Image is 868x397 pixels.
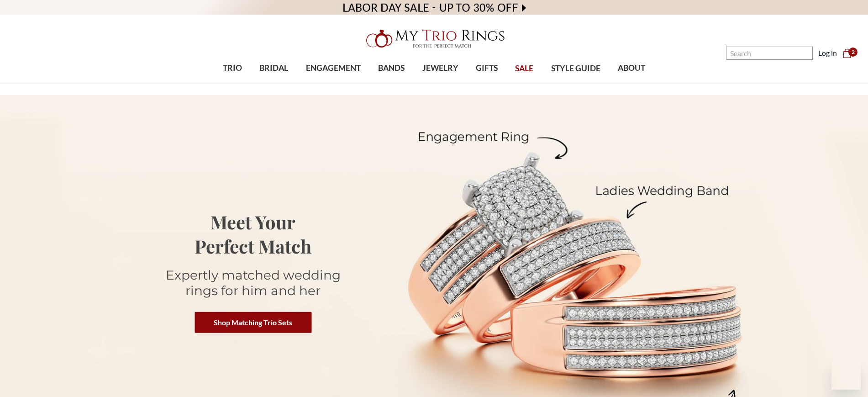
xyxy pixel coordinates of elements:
[214,53,251,83] a: TRIO
[436,83,445,84] button: submenu toggle
[387,83,396,84] button: submenu toggle
[329,83,338,84] button: submenu toggle
[195,312,311,333] a: Shop Matching Trio Sets
[551,63,600,74] span: STYLE GUIDE
[252,24,616,53] a: My Trio Rings
[482,83,491,84] button: submenu toggle
[223,62,242,74] span: TRIO
[413,53,467,83] a: JEWELRY
[842,48,857,58] a: Cart with 0 items
[848,48,857,57] span: 2
[506,54,542,84] a: SALE
[609,53,654,83] a: ABOUT
[618,62,645,74] span: ABOUT
[726,47,813,60] input: Search and use arrows or TAB to navigate results
[297,53,369,83] a: ENGAGEMENT
[378,62,405,74] span: BANDS
[842,49,852,58] svg: cart.cart_preview
[259,62,288,74] span: BRIDAL
[476,62,498,74] span: GIFTS
[515,63,533,74] span: SALE
[818,48,837,58] a: Log in
[269,83,279,84] button: submenu toggle
[627,83,636,84] button: submenu toggle
[251,53,297,83] a: BRIDAL
[467,53,506,83] a: GIFTS
[306,62,361,74] span: ENGAGEMENT
[361,24,507,53] img: My Trio Rings
[542,54,609,84] a: STYLE GUIDE
[228,83,237,84] button: submenu toggle
[422,62,458,74] span: JEWELRY
[831,360,861,390] iframe: Button to launch messaging window
[369,53,413,83] a: BANDS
